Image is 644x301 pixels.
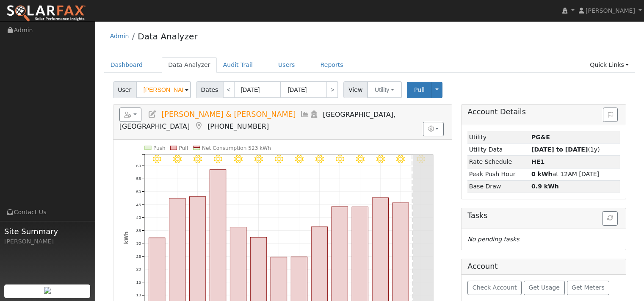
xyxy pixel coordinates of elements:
[44,287,51,294] img: retrieve
[310,110,319,119] a: Login As (last Never)
[6,5,86,22] img: SolarFax
[572,284,605,291] span: Get Meters
[467,180,530,193] td: Base Draw
[153,145,166,151] text: Push
[202,145,271,151] text: Net Consumption 523 kWh
[136,267,141,271] text: 20
[234,155,243,163] i: 8/23 - Clear
[356,155,364,163] i: 8/29 - Clear
[217,57,259,73] a: Audit Trail
[136,241,141,246] text: 30
[467,168,530,180] td: Peak Push Hour
[136,163,141,168] text: 60
[4,226,91,237] span: Site Summary
[295,155,304,163] i: 8/26 - Clear
[396,155,405,163] i: 8/31 - Clear
[136,189,141,194] text: 50
[104,57,149,73] a: Dashboard
[254,155,263,163] i: 8/24 - Clear
[602,211,618,226] button: Refresh
[531,158,544,165] strong: Y
[161,110,296,119] span: [PERSON_NAME] & [PERSON_NAME]
[4,237,91,246] div: [PERSON_NAME]
[467,281,522,295] button: Check Account
[110,33,129,39] a: Admin
[326,81,338,98] a: >
[194,122,203,130] a: Map
[336,155,344,163] i: 8/28 - Clear
[473,284,517,291] span: Check Account
[583,57,635,73] a: Quick Links
[136,81,191,98] input: Select a User
[343,81,368,98] span: View
[603,108,618,122] button: Issue History
[376,155,384,163] i: 8/30 - Clear
[173,155,182,163] i: 8/20 - Clear
[531,134,550,141] strong: ID: 17244639, authorized: 09/02/25
[531,171,553,177] strong: 0 kWh
[136,254,141,259] text: 25
[315,155,324,163] i: 8/27 - Clear
[467,236,519,243] i: No pending tasks
[123,232,129,244] text: kWh
[531,146,600,153] span: (1y)
[193,155,202,163] i: 8/21 - Clear
[414,86,425,93] span: Pull
[136,176,141,181] text: 55
[148,110,157,119] a: Edit User (36574)
[367,81,402,98] button: Utility
[467,262,498,271] h5: Account
[138,31,197,41] a: Data Analyzer
[153,155,161,163] i: 8/19 - Clear
[214,155,222,163] i: 8/22 - Clear
[314,57,350,73] a: Reports
[136,228,141,233] text: 35
[272,57,301,73] a: Users
[162,57,217,73] a: Data Analyzer
[113,81,136,98] span: User
[467,108,620,116] h5: Account Details
[179,145,188,151] text: Pull
[136,280,141,284] text: 15
[467,211,620,220] h5: Tasks
[275,155,283,163] i: 8/25 - Clear
[136,215,141,220] text: 40
[524,281,565,295] button: Get Usage
[136,202,141,207] text: 45
[567,281,610,295] button: Get Meters
[531,146,588,153] strong: [DATE] to [DATE]
[530,168,620,180] td: at 12AM [DATE]
[136,293,141,297] text: 10
[196,81,223,98] span: Dates
[586,7,635,14] span: [PERSON_NAME]
[223,81,235,98] a: <
[467,131,530,144] td: Utility
[207,122,269,130] span: [PHONE_NUMBER]
[467,156,530,168] td: Rate Schedule
[407,82,432,98] button: Pull
[531,183,559,190] strong: 0.9 kWh
[529,284,560,291] span: Get Usage
[467,144,530,156] td: Utility Data
[300,110,310,119] a: Multi-Series Graph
